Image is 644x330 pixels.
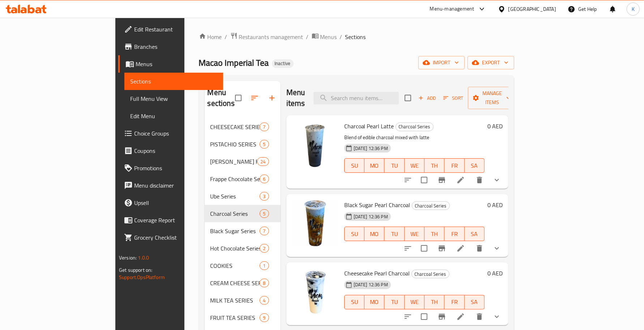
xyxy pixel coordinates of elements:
div: CREAM CHEESE SERIES [210,279,260,287]
span: Charcoal Series [412,202,449,210]
span: Select section [400,90,415,106]
span: Menus [320,33,337,41]
span: Hot Chocolate Series [210,244,260,253]
div: items [260,123,269,131]
h6: 0 AED [487,121,503,131]
div: Pinoy's Favorite Items [210,157,257,166]
span: K [632,5,635,13]
span: Charcoal Pearl Latte [344,121,394,132]
span: Add item [415,93,439,104]
button: delete [471,308,488,325]
a: Promotions [118,159,223,177]
a: Edit menu item [456,176,465,184]
svg: Show Choices [492,176,501,184]
button: TH [425,227,444,241]
span: Inactive [272,60,294,67]
button: import [418,56,465,69]
button: FR [444,227,464,241]
svg: Show Choices [492,312,501,321]
span: TH [427,160,442,171]
span: 5 [260,141,268,148]
a: Edit menu item [456,244,465,253]
span: Add [417,94,437,102]
div: Frappe Chocolate Series6 [205,170,281,188]
span: FR [447,229,461,239]
button: Branch-specific-item [433,240,451,257]
img: Charcoal Pearl Latte [292,121,338,167]
span: 5 [260,210,268,217]
div: Charcoal Series5 [205,205,281,222]
span: FRUIT TEA SERIES [210,313,260,322]
span: SU [347,160,362,171]
button: Add [415,93,439,104]
span: Cheesecake Pearl Charcoal [344,268,410,279]
span: 1.0.0 [138,253,149,262]
h2: Menu items [286,87,305,109]
div: COOKIES1 [205,257,281,274]
div: Charcoal Series [396,123,434,131]
span: MO [367,297,381,307]
button: SA [465,227,485,241]
span: Sort items [439,93,468,104]
span: Edit Restaurant [134,25,217,34]
a: Upsell [118,194,223,211]
span: Sections [345,33,366,41]
button: sort-choices [399,308,417,325]
div: CHEESECAKE SERIES7 [205,118,281,136]
button: FR [444,295,464,309]
span: Charcoal Series [210,209,260,218]
div: items [260,209,269,218]
span: Choice Groups [134,129,217,138]
span: Promotions [134,164,217,172]
div: Charcoal Series [411,270,449,278]
span: MO [367,160,381,171]
span: Sort sections [246,89,263,107]
input: search [314,92,399,104]
nav: breadcrumb [199,32,514,42]
button: TU [384,158,404,173]
button: show more [488,240,506,257]
span: Coverage Report [134,216,217,224]
span: 7 [260,124,268,130]
div: items [260,313,269,322]
button: TH [425,295,444,309]
span: TU [387,229,401,239]
div: MILK TEA SERIES [210,296,260,305]
button: SA [465,158,485,173]
div: items [260,227,269,235]
span: PISTACHIO SERIES [210,140,260,149]
img: Cheesecake Pearl Charcoal [292,268,338,314]
a: Menus [118,55,223,73]
a: Sections [124,73,223,90]
div: items [257,157,269,166]
span: SA [468,229,482,239]
div: CREAM CHEESE SERIES8 [205,274,281,292]
a: Coverage Report [118,211,223,229]
a: Edit Restaurant [118,21,223,38]
button: SU [344,158,364,173]
span: 6 [260,176,268,183]
div: items [260,296,269,305]
span: Sort [443,94,463,102]
span: Manage items [474,89,511,107]
button: show more [488,308,506,325]
button: Sort [442,93,465,104]
button: WE [405,158,425,173]
a: Restaurants management [230,32,303,42]
span: Menus [136,60,217,68]
svg: Show Choices [492,244,501,253]
span: 4 [260,297,268,304]
li: / [340,33,342,41]
span: 3 [260,193,268,200]
span: [PERSON_NAME] Favorite Items [210,157,257,166]
span: CHEESECAKE SERIES [210,123,260,131]
button: TU [384,227,404,241]
span: Version: [119,253,137,262]
span: FR [447,160,461,171]
button: MO [364,158,384,173]
button: sort-choices [399,240,417,257]
span: MO [367,229,381,239]
span: WE [408,297,422,307]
